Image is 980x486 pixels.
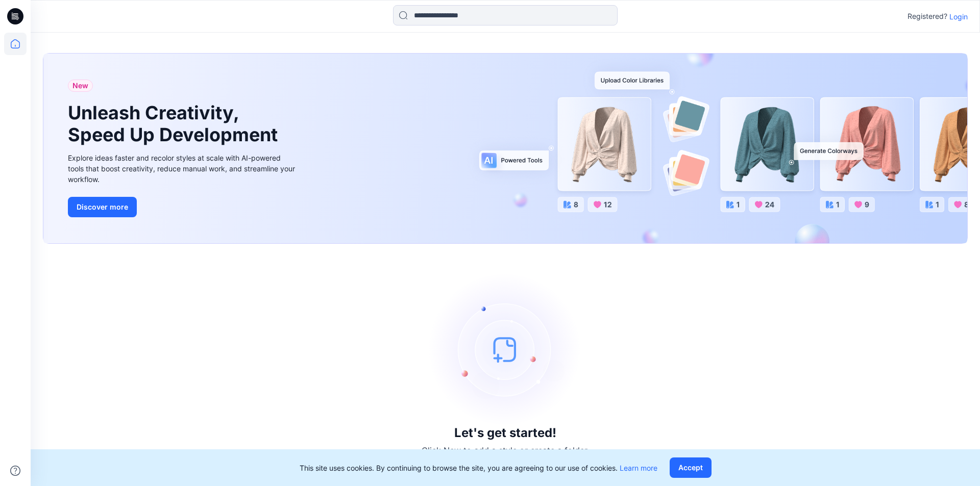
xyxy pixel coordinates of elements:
button: Discover more [68,197,137,217]
div: Explore ideas faster and recolor styles at scale with AI-powered tools that boost creativity, red... [68,152,298,185]
h3: Let's get started! [454,426,556,440]
img: empty-state-image.svg [429,273,582,426]
button: Accept [670,457,712,478]
p: Click New to add a style or create a folder. [422,444,589,456]
p: This site uses cookies. By continuing to browse the site, you are agreeing to our use of cookies. [300,463,657,473]
span: New [72,80,88,92]
a: Learn more [620,464,657,472]
p: Registered? [908,10,947,22]
a: Discover more [68,197,298,217]
p: Login [949,11,968,22]
h1: Unleash Creativity, Speed Up Development [68,102,282,146]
